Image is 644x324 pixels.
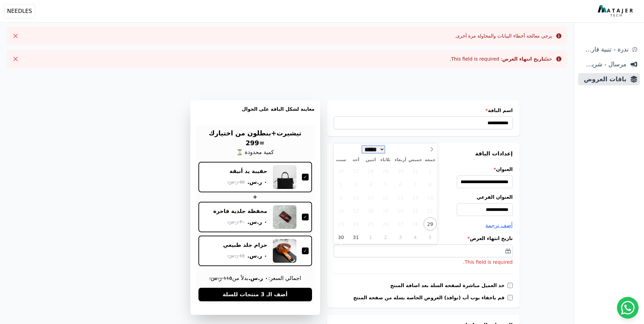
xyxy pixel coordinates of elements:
[581,45,628,54] span: ندرة - تنبية قارب علي النفاذ
[379,204,392,217] span: أغسطس 19, 2025
[198,129,312,148] h3: تيشيرت+بنطلون من اختيارك =299
[10,53,21,64] button: Close
[394,191,407,204] span: أغسطس 13, 2025
[198,193,312,201] div: +
[247,218,267,226] span: ٠ ر.س.
[227,218,244,225] span: ٣٠ ر.س.
[364,217,377,231] span: أغسطس 25, 2025
[424,204,437,217] span: أغسطس 22, 2025
[364,231,377,244] span: سبتمبر 1, 2025
[353,294,507,301] label: قم باخفاء بوب أب (نوافذ) العروض الخاصة بسلة من صفحة المنتج
[363,158,378,162] span: اثنين
[273,205,296,229] img: محفظة جلدية فاخرة
[10,30,21,41] button: Close
[247,178,267,186] span: ٠ ر.س.
[485,221,513,230] button: أضف ترجمة
[334,217,348,231] span: أغسطس 23, 2025
[394,178,407,191] span: أغسطس 6, 2025
[334,107,513,114] label: اسم الباقة
[348,158,363,162] span: أحد
[248,275,268,281] b: ٠ ر.س.
[423,158,437,162] span: جمعة
[394,165,407,178] span: يوليو 30, 2025
[349,217,362,231] span: أغسطس 24, 2025
[364,191,377,204] span: أغسطس 11, 2025
[364,165,377,178] span: يوليو 28, 2025
[409,178,422,191] span: أغسطس 7, 2025
[379,231,392,244] span: سبتمبر 2, 2025
[390,282,507,289] label: خذ العميل مباشرة لصفحة السلة بعد اضافة المنتج
[334,166,513,173] label: العنوان
[349,178,362,191] span: أغسطس 3, 2025
[349,165,362,178] span: يوليو 27, 2025
[334,204,348,217] span: أغسطس 16, 2025
[455,33,552,39] div: يرجى معالجة أخطاء البيانات والمحاولة مرة أخرى.
[485,222,513,229] span: أضف ترجمة
[379,165,392,178] span: يوليو 29, 2025
[198,288,312,301] button: أضف الـ 3 منتجات للسلة
[334,178,348,191] span: أغسطس 2, 2025
[409,191,422,204] span: أغسطس 14, 2025
[7,7,32,15] span: NEEDLES
[196,106,315,121] h3: معاينة لشكل الباقة على الجوال
[334,194,513,200] label: العنوان الفرعي
[581,74,626,84] span: باقات العروض
[424,231,437,244] span: سبتمبر 5, 2025
[424,178,437,191] span: أغسطس 8, 2025
[273,239,296,263] img: حزام جلد طبيعي
[394,231,407,244] span: سبتمبر 3, 2025
[364,178,377,191] span: أغسطس 4, 2025
[227,178,244,186] span: ٥٥ ر.س.
[364,204,377,217] span: أغسطس 18, 2025
[385,146,409,153] input: سنة
[379,191,392,204] span: أغسطس 12, 2025
[273,165,296,189] img: حقيبة يد أنيقة
[450,56,552,62] div: حقل : This field is required.
[223,241,267,249] div: حزام جلد طبيعي
[334,259,513,265] li: This field is required.
[222,290,287,299] span: أضف الـ 3 منتجات للسلة
[247,252,267,260] span: ٠ ر.س.
[408,158,423,162] span: خميس
[502,56,545,62] strong: تاريخ انتهاء العرض
[424,191,437,204] span: أغسطس 15, 2025
[334,231,348,244] span: أغسطس 30, 2025
[409,217,422,231] span: أغسطس 28, 2025
[334,191,348,204] span: أغسطس 9, 2025
[362,146,385,153] select: شهر
[198,148,312,156] p: كمية محدودة ⌛
[394,217,407,231] span: أغسطس 27, 2025
[409,231,422,244] span: سبتمبر 4, 2025
[227,252,244,259] span: ٤٥ ر.س.
[379,178,392,191] span: أغسطس 5, 2025
[230,168,267,175] div: حقيبة يد أنيقة
[349,204,362,217] span: أغسطس 17, 2025
[379,217,392,231] span: أغسطس 26, 2025
[4,4,35,18] button: NEEDLES
[424,165,437,178] span: أغسطس 1, 2025
[334,158,349,162] span: سبت
[424,217,437,231] span: أغسطس 29, 2025
[209,275,232,281] s: ١١٥ ر.س.
[394,204,407,217] span: أغسطس 20, 2025
[213,208,267,215] div: محفظة جلدية فاخرة
[598,5,635,17] img: MatajerTech Logo
[378,158,393,162] span: ثلاثاء
[334,235,513,242] label: تاريخ انتهاء العرض
[393,158,408,162] span: أربعاء
[349,191,362,204] span: أغسطس 10, 2025
[409,165,422,178] span: يوليو 31, 2025
[334,165,348,178] span: يوليو 26, 2025
[409,204,422,217] span: أغسطس 21, 2025
[198,274,312,282] span: اجمالي السعر: بدلاً من
[349,231,362,244] span: أغسطس 31, 2025
[581,60,626,69] span: مرسال - شريط دعاية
